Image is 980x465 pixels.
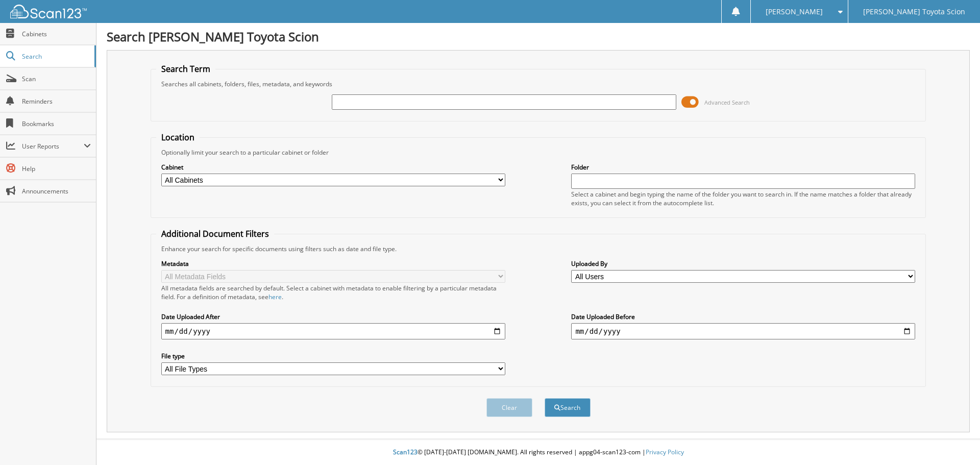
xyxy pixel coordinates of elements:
button: Search [545,398,591,417]
label: Date Uploaded Before [571,312,915,321]
legend: Location [156,132,200,143]
span: [PERSON_NAME] Toyota Scion [863,9,965,15]
span: [PERSON_NAME] [766,9,823,15]
span: Help [22,164,91,173]
input: end [571,323,915,339]
div: Searches all cabinets, folders, files, metadata, and keywords [156,80,921,88]
label: Folder [571,163,915,172]
label: Cabinet [161,163,505,172]
label: Date Uploaded After [161,312,505,321]
input: start [161,323,505,339]
legend: Additional Document Filters [156,228,274,239]
a: here [268,292,282,301]
span: Bookmarks [22,119,91,128]
label: Uploaded By [571,259,915,268]
div: Enhance your search for specific documents using filters such as date and file type. [156,244,921,253]
a: Privacy Policy [646,448,684,456]
div: © [DATE]-[DATE] [DOMAIN_NAME]. All rights reserved | appg04-scan123-com | [96,440,980,465]
label: File type [161,352,505,360]
span: Scan123 [393,448,418,456]
div: Optionally limit your search to a particular cabinet or folder [156,148,921,157]
span: User Reports [22,142,84,151]
div: Select a cabinet and begin typing the name of the folder you want to search in. If the name match... [571,190,915,207]
span: Advanced Search [704,99,750,106]
span: Search [22,52,89,61]
span: Announcements [22,187,91,195]
div: All metadata fields are searched by default. Select a cabinet with metadata to enable filtering b... [161,284,505,301]
span: Cabinets [22,30,91,38]
button: Clear [486,398,532,417]
img: scan123-logo-white.svg [10,5,87,18]
span: Reminders [22,97,91,106]
label: Metadata [161,259,505,268]
legend: Search Term [156,63,215,75]
h1: Search [PERSON_NAME] Toyota Scion [107,28,970,45]
span: Scan [22,75,91,83]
